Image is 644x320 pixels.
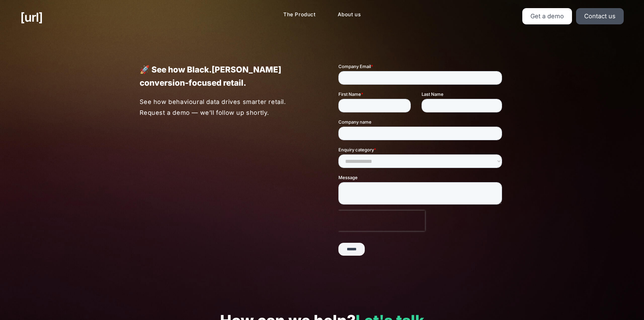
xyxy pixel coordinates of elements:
p: 🚀 See how Black.[PERSON_NAME] conversion-focused retail. [140,63,306,89]
a: [URL] [20,8,43,26]
a: Get a demo [522,8,572,24]
a: Contact us [576,8,624,24]
a: About us [332,8,366,21]
a: The Product [278,8,321,21]
p: See how behavioural data drives smarter retail. Request a demo — we’ll follow up shortly. [140,97,306,118]
iframe: Form 1 [338,63,505,268]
